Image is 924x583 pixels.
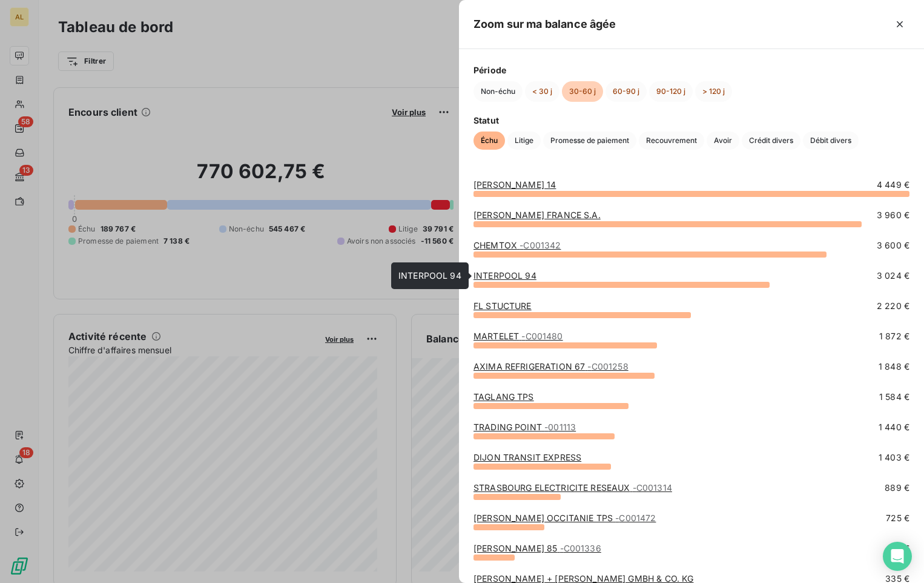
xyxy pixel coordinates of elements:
[879,421,909,433] span: 1 440 €
[877,300,909,312] span: 2 220 €
[544,422,576,432] span: - 001113
[474,482,672,493] a: STRASBOURG ELECTRICITE RESEAUX
[474,543,601,553] a: [PERSON_NAME] 85
[615,513,656,523] span: - C001472
[521,331,563,341] span: - C001480
[474,331,563,341] a: MARTELET
[474,16,616,33] h5: Zoom sur ma balance âgée
[474,81,523,102] button: Non-échu
[474,240,561,250] a: CHEMTOX
[885,482,909,494] span: 889 €
[474,513,656,523] a: [PERSON_NAME] OCCITANIE TPS
[474,361,629,371] a: AXIMA REFRIGERATION 67
[649,81,693,102] button: 90-120 j
[707,132,739,150] button: Avoir
[474,210,601,220] a: [PERSON_NAME] FRANCE S.A.
[474,422,576,432] a: TRADING POINT
[562,81,603,102] button: 30-60 j
[877,239,909,252] span: 3 600 €
[474,179,556,190] a: [PERSON_NAME] 14
[587,361,628,371] span: - C001258
[883,542,912,571] div: Open Intercom Messenger
[633,482,672,493] span: - C001314
[474,452,581,462] a: DIJON TRANSIT EXPRESS
[879,451,909,464] span: 1 403 €
[474,391,534,402] a: TAGLANG TPS
[886,512,909,524] span: 725 €
[879,330,909,342] span: 1 872 €
[474,114,909,127] span: Statut
[639,132,704,150] button: Recouvrement
[474,64,909,76] span: Période
[877,270,909,282] span: 3 024 €
[543,132,636,150] button: Promesse de paiement
[606,81,647,102] button: 60-90 j
[474,270,536,281] a: INTERPOOL 94
[474,301,532,311] a: FL STUCTURE
[877,179,909,191] span: 4 449 €
[525,81,559,102] button: < 30 j
[803,132,859,150] button: Débit divers
[742,132,800,150] button: Crédit divers
[520,240,561,250] span: - C001342
[877,209,909,221] span: 3 960 €
[474,132,505,150] button: Échu
[560,543,601,553] span: - C001336
[879,361,909,373] span: 1 848 €
[695,81,732,102] button: > 120 j
[507,132,541,150] button: Litige
[879,391,909,403] span: 1 584 €
[398,270,461,281] span: INTERPOOL 94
